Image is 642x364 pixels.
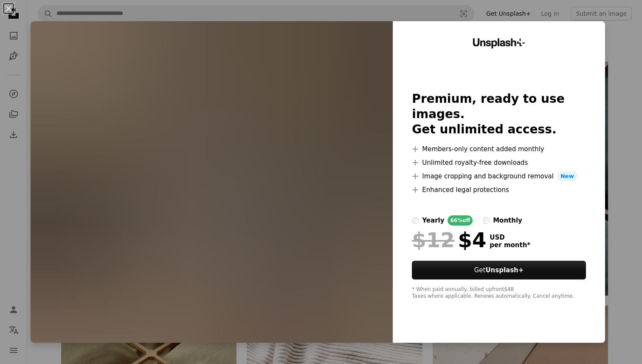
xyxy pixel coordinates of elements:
div: $4 [412,229,486,251]
li: Enhanced legal protections [412,185,586,195]
input: yearly66%off [412,217,419,224]
span: per month * [490,241,530,249]
span: $12 [412,229,454,251]
div: yearly [422,215,444,226]
input: monthly [483,217,490,224]
span: USD [490,234,530,241]
button: GetUnsplash+ [412,261,586,279]
li: Members-only content added monthly [412,144,586,154]
span: New [557,171,577,181]
li: Image cropping and background removal [412,171,586,181]
strong: Unsplash+ [485,266,524,274]
div: * When paid annually, billed upfront $48 Taxes where applicable. Renews automatically. Cancel any... [412,286,586,300]
li: Unlimited royalty-free downloads [412,158,586,168]
h2: Premium, ready to use images. Get unlimited access. [412,91,586,137]
div: 66% off [448,215,473,226]
div: monthly [493,215,522,226]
